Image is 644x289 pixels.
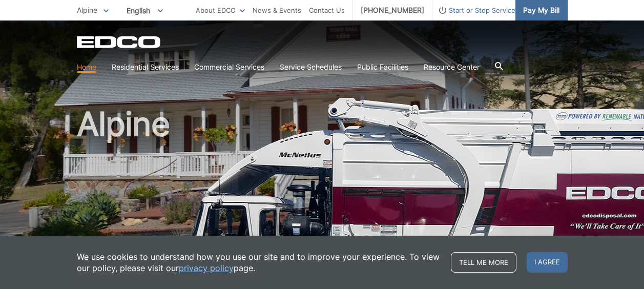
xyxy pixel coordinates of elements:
a: Service Schedules [280,61,342,73]
p: We use cookies to understand how you use our site and to improve your experience. To view our pol... [77,251,441,274]
a: About EDCO [196,5,245,16]
a: Contact Us [309,5,345,16]
a: EDCD logo. Return to the homepage. [77,36,162,48]
span: Alpine [77,6,97,14]
a: Residential Services [112,61,179,73]
a: Home [77,61,96,73]
a: News & Events [253,5,301,16]
span: I agree [527,252,568,273]
span: English [119,2,171,19]
a: Resource Center [424,61,480,73]
a: Tell me more [451,252,516,273]
a: Public Facilities [357,61,408,73]
span: Pay My Bill [523,5,559,16]
a: privacy policy [179,262,234,274]
a: Commercial Services [194,61,264,73]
